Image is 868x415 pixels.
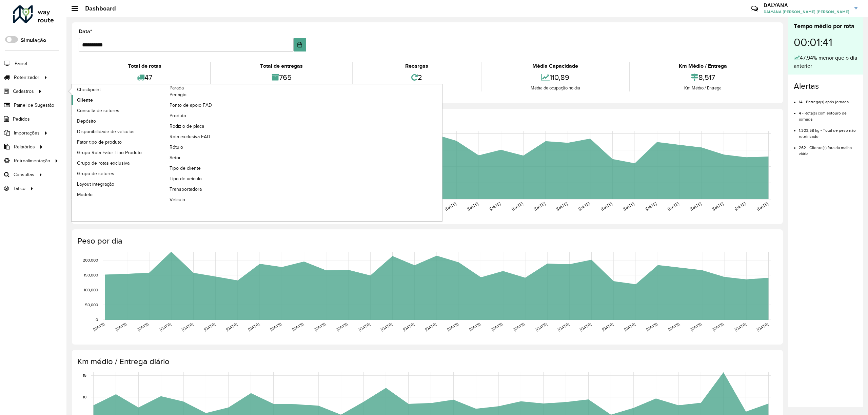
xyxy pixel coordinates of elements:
[794,54,857,70] div: 47,94% menor que o dia anterior
[115,322,127,332] text: [DATE]
[799,140,857,157] li: 262 - Cliente(s) fora da malha viária
[77,107,119,114] span: Consulta de setores
[601,322,614,332] text: [DATE]
[483,62,627,70] div: Média Capacidade
[72,137,164,147] a: Fator tipo de produto
[314,322,327,332] text: [DATE]
[734,201,747,211] text: [DATE]
[270,322,282,332] text: [DATE]
[77,149,142,156] span: Grupo Rota Fator Tipo Produto
[72,179,164,189] a: Layout integração
[622,201,635,211] text: [DATE]
[794,81,857,91] h4: Alertas
[579,322,592,332] text: [DATE]
[14,74,39,81] span: Roteirizador
[764,9,849,15] span: DALYANA [PERSON_NAME] [PERSON_NAME]
[170,102,212,109] span: Ponto de apoio FAD
[159,322,172,332] text: [DATE]
[14,171,34,178] span: Consultas
[137,322,150,332] text: [DATE]
[84,288,98,292] text: 100,000
[72,126,164,137] a: Disponibilidade de veículos
[645,201,657,211] text: [DATE]
[181,322,194,332] text: [DATE]
[170,84,184,91] span: Parada
[756,322,769,332] text: [DATE]
[747,1,762,16] a: Contato Rápido
[170,144,183,151] span: Rótulo
[170,165,201,172] span: Tipo de cliente
[247,322,260,332] text: [DATE]
[72,168,164,179] a: Grupo de setores
[533,201,546,211] text: [DATE]
[170,123,204,130] span: Rodízio de placa
[93,322,105,332] text: [DATE]
[170,175,202,182] span: Tipo de veículo
[164,184,257,194] a: Transportadora
[690,322,703,332] text: [DATE]
[756,201,769,211] text: [DATE]
[632,62,774,70] div: Km Médio / Entrega
[77,170,114,177] span: Grupo de setores
[77,86,101,93] span: Checkpoint
[72,84,257,205] a: Parada
[632,70,774,85] div: 8,517
[511,201,524,211] text: [DATE]
[77,97,93,104] span: Cliente
[489,201,501,211] text: [DATE]
[83,258,98,262] text: 200,000
[72,158,164,168] a: Grupo de rotas exclusiva
[799,105,857,122] li: 4 - Rota(s) com estouro de jornada
[555,201,568,211] text: [DATE]
[77,181,114,188] span: Layout integração
[668,322,680,332] text: [DATE]
[799,122,857,140] li: 1.303,58 kg - Total de peso não roteirizado
[358,322,371,332] text: [DATE]
[535,322,548,332] text: [DATE]
[794,22,857,31] div: Tempo médio por rota
[213,62,350,70] div: Total de entregas
[170,133,210,140] span: Rota exclusiva FAD
[14,102,54,109] span: Painel de Sugestão
[80,62,209,70] div: Total de rotas
[164,174,257,184] a: Tipo de veículo
[623,322,636,332] text: [DATE]
[600,201,613,211] text: [DATE]
[491,322,504,332] text: [DATE]
[203,322,216,332] text: [DATE]
[77,139,122,146] span: Fator tipo de produto
[77,357,776,367] h4: Km médio / Entrega diário
[170,186,202,193] span: Transportadora
[424,322,437,332] text: [DATE]
[83,373,86,377] text: 15
[13,185,25,192] span: Tático
[483,85,627,91] div: Média de ocupação no dia
[734,322,747,332] text: [DATE]
[578,201,591,211] text: [DATE]
[72,105,164,116] a: Consulta de setores
[79,27,92,36] label: Data
[447,322,459,332] text: [DATE]
[72,116,164,126] a: Depósito
[77,160,130,167] span: Grupo de rotas exclusiva
[164,142,257,152] a: Rótulo
[380,322,393,332] text: [DATE]
[77,191,93,198] span: Modelo
[164,111,257,121] a: Produto
[799,94,857,105] li: 14 - Entrega(s) após jornada
[402,322,415,332] text: [DATE]
[170,196,185,203] span: Veículo
[712,322,725,332] text: [DATE]
[21,36,46,44] label: Simulação
[225,322,238,332] text: [DATE]
[80,70,209,85] div: 47
[164,132,257,142] a: Rota exclusiva FAD
[85,303,98,307] text: 50,000
[164,121,257,131] a: Rodízio de placa
[72,189,164,200] a: Modelo
[77,118,96,125] span: Depósito
[14,157,50,164] span: Retroalimentação
[72,147,164,158] a: Grupo Rota Fator Tipo Produto
[84,273,98,277] text: 150,000
[164,195,257,205] a: Veículo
